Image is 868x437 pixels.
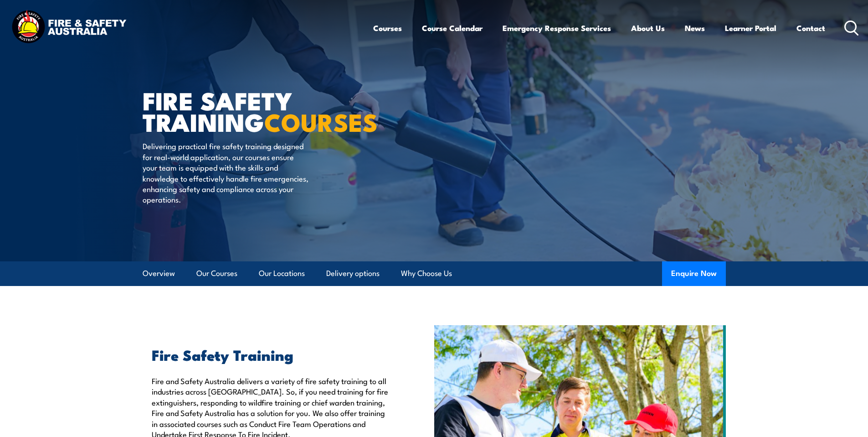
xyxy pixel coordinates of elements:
[143,140,309,204] p: Delivering practical fire safety training designed for real-world application, our courses ensure...
[685,16,705,40] a: News
[143,261,175,286] a: Overview
[326,261,380,286] a: Delivery options
[796,16,825,40] a: Contact
[725,16,776,40] a: Learner Portal
[264,102,378,140] strong: COURSES
[259,261,305,286] a: Our Locations
[373,16,402,40] a: Courses
[152,348,392,361] h2: Fire Safety Training
[631,16,665,40] a: About Us
[196,261,237,286] a: Our Courses
[662,261,726,286] button: Enquire Now
[143,89,368,132] h1: FIRE SAFETY TRAINING
[401,261,452,286] a: Why Choose Us
[503,16,611,40] a: Emergency Response Services
[422,16,483,40] a: Course Calendar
